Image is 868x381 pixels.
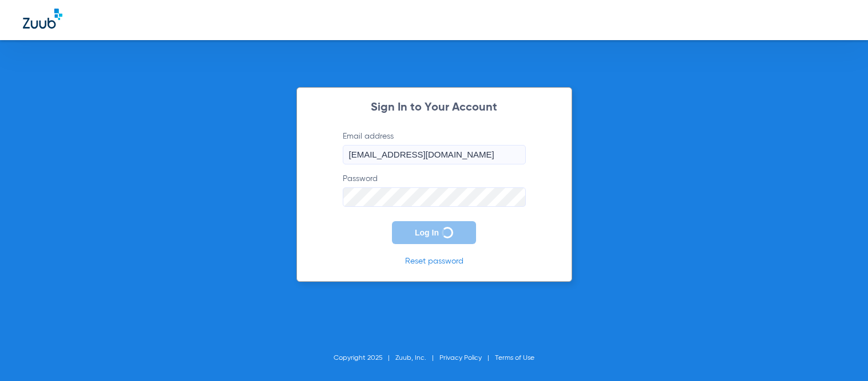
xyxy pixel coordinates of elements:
[415,228,439,237] span: Log In
[343,145,526,164] input: Email addressOpen Keeper Popup
[343,173,526,207] label: Password
[326,102,543,113] h2: Sign In to Your Account
[405,257,463,265] a: Reset password
[392,221,476,244] button: Log In
[343,131,526,164] label: Email address
[334,352,395,364] li: Copyright 2025
[811,326,868,381] iframe: Chat Widget
[23,9,62,29] img: Zuub Logo
[439,355,482,362] a: Privacy Policy
[343,187,526,207] input: PasswordOpen Keeper Popup
[395,352,439,364] li: Zuub, Inc.
[495,355,534,362] a: Terms of Use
